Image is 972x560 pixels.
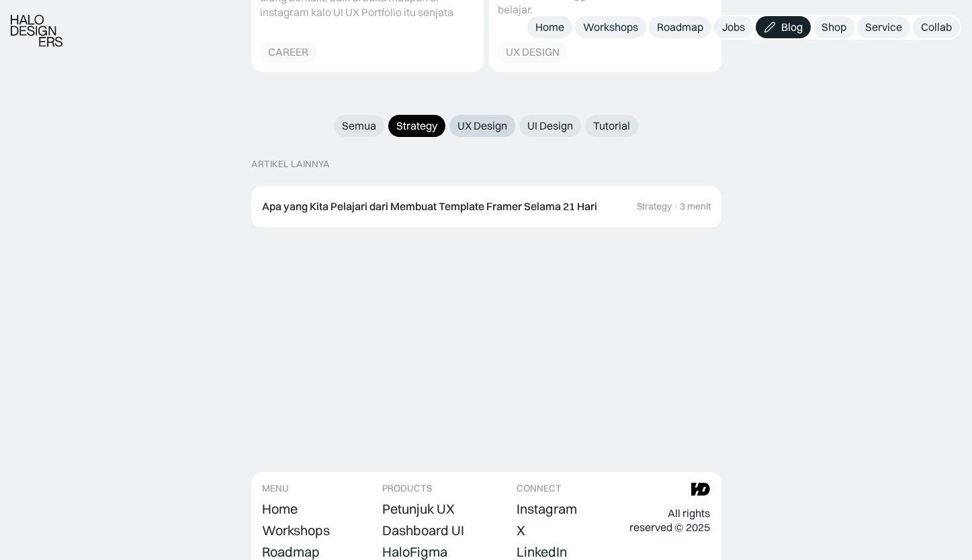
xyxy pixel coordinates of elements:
a: Dashboard UI [382,521,464,540]
a: Shop [813,16,854,38]
div: Tutorial [593,119,630,133]
div: Strategy [637,201,672,212]
div: Jobs [722,20,745,34]
div: Instagram [517,501,577,517]
a: Workshops [575,16,646,38]
div: Roadmap [262,544,320,560]
div: CONNECT [517,483,562,494]
div: MENU [262,483,289,494]
div: Workshops [262,522,330,539]
div: HaloFigma [382,544,447,560]
div: UI Design [527,119,573,133]
div: Home [535,20,564,34]
div: UX Design [457,119,507,133]
div: Semua [342,119,376,133]
div: Collab [921,20,952,34]
div: Home [262,501,298,517]
a: Home [262,500,298,518]
div: Petunjuk UX [382,501,455,517]
div: · [673,201,678,212]
div: Roadmap [657,20,703,34]
div: PRODUCTS [382,483,432,494]
a: Petunjuk UX [382,500,455,518]
div: Strategy [396,119,437,133]
a: Roadmap [649,16,711,38]
a: Jobs [714,16,753,38]
a: Apa yang Kita Pelajari dari Membuat Template Framer Selama 21 HariStrategy·3 menit [251,186,721,228]
a: Instagram [517,500,577,518]
div: 3 menit [680,201,711,212]
a: Home [527,16,572,38]
a: X [517,521,525,540]
a: Service [857,16,910,38]
div: LinkedIn [517,544,567,560]
div: Shop [822,20,846,34]
div: Blog [781,20,803,34]
div: ARTIKEL LAINNYA [251,158,330,170]
div: X [517,522,525,539]
a: Blog [756,16,811,38]
div: Dashboard UI [382,522,464,539]
a: Collab [913,16,960,38]
div: All rights reserved © 2025 [629,506,710,534]
div: Apa yang Kita Pelajari dari Membuat Template Framer Selama 21 Hari [262,199,597,214]
div: Service [865,20,902,34]
div: Workshops [583,20,638,34]
a: Workshops [262,521,330,540]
